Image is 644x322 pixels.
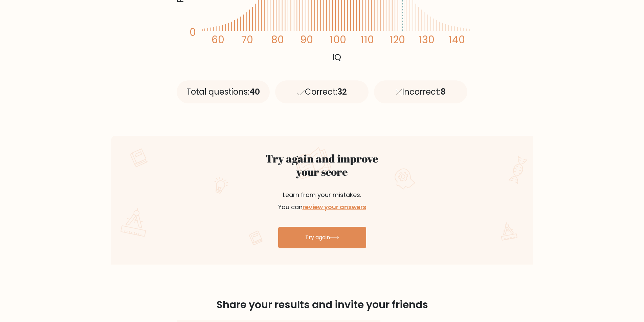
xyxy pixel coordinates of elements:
[337,86,347,97] span: 32
[190,26,196,40] tspan: 0
[242,152,403,178] h2: Try again and improve your score
[242,181,403,221] p: Learn from your mistakes. You can
[303,203,366,211] a: review your answers
[211,33,224,47] tspan: 60
[449,33,465,47] tspan: 140
[177,80,270,103] div: Total questions:
[278,227,366,248] a: Try again
[271,33,284,47] tspan: 80
[419,33,435,47] tspan: 130
[374,80,467,103] div: Incorrect:
[241,33,253,47] tspan: 70
[249,86,260,97] span: 40
[332,51,341,63] tspan: IQ
[330,33,346,47] tspan: 100
[390,33,405,47] tspan: 120
[275,80,369,103] div: Correct:
[441,86,446,97] span: 8
[361,33,374,47] tspan: 110
[300,33,313,47] tspan: 90
[216,297,428,312] span: Share your results and invite your friends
